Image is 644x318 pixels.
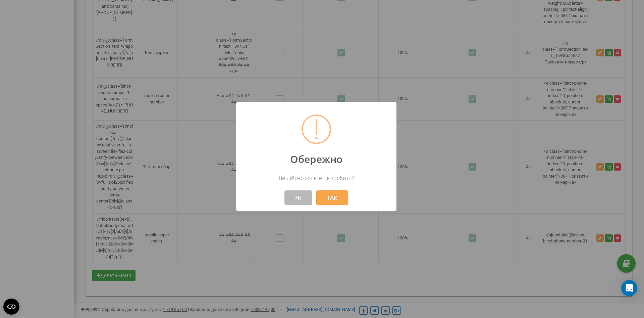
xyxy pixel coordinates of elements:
p: Ви дійсно хочете це зробити? [242,174,391,182]
button: ТАК [316,190,348,205]
h2: Обережно [242,152,391,166]
button: Ні [284,190,312,205]
button: Open CMP widget [3,299,19,315]
div: Open Intercom Messenger [621,280,637,296]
